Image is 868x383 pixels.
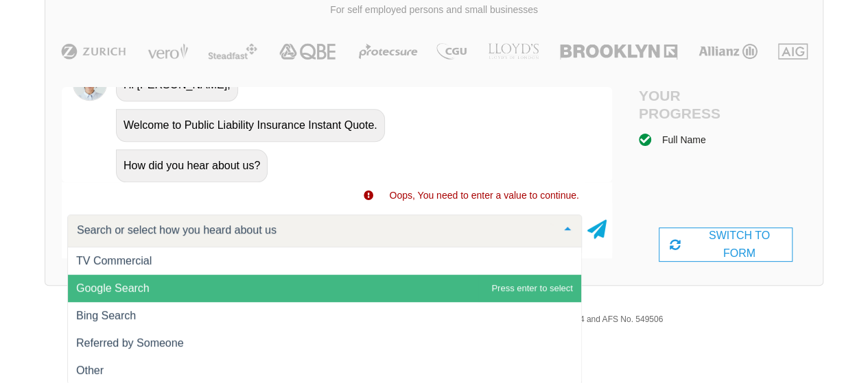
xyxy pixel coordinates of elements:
[353,43,423,60] img: Protecsure | Public Liability Insurance
[76,337,184,349] span: Referred by Someone
[639,87,726,121] h4: Your Progress
[116,149,268,182] div: How did you hear about us?
[662,132,706,147] div: Full Name
[55,43,132,60] img: Zurich | Public Liability Insurance
[480,43,546,60] img: LLOYD's | Public Liability Insurance
[389,190,578,201] span: Oops, You need to enter a value to continue.
[202,43,263,60] img: Steadfast | Public Liability Insurance
[773,43,813,60] img: AIG | Public Liability Insurance
[431,43,472,60] img: CGU | Public Liability Insurance
[692,43,764,60] img: Allianz | Public Liability Insurance
[554,43,683,60] img: Brooklyn | Public Liability Insurance
[659,227,793,262] div: SWITCH TO FORM
[271,43,345,60] img: QBE | Public Liability Insurance
[56,3,812,17] p: For self employed persons and small businesses
[76,282,150,294] span: Google Search
[76,365,104,376] span: Other
[116,109,385,142] div: Welcome to Public Liability Insurance Instant Quote.
[76,310,136,321] span: Bing Search
[73,223,554,237] input: Search or select how you heard about us
[76,255,152,267] span: TV Commercial
[141,43,194,60] img: Vero | Public Liability Insurance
